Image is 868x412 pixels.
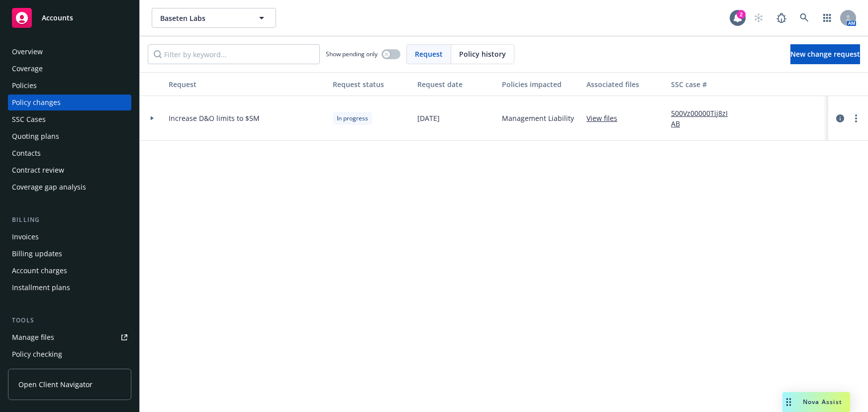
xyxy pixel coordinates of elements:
[12,128,59,144] div: Quoting plans
[586,113,625,123] a: View files
[834,112,846,124] a: circleInformation
[582,72,667,96] button: Associated files
[8,4,131,32] a: Accounts
[12,229,39,245] div: Invoices
[12,162,64,178] div: Contract review
[782,392,795,412] div: Drag to move
[12,179,86,195] div: Coverage gap analysis
[8,162,131,178] a: Contract review
[12,44,43,60] div: Overview
[337,114,368,123] span: In progress
[12,145,41,161] div: Contacts
[160,13,246,23] span: Baseten Labs
[18,379,93,390] span: Open Client Navigator
[8,229,131,245] a: Invoices
[790,44,860,64] a: New change request
[8,44,131,60] a: Overview
[8,179,131,195] a: Coverage gap analysis
[140,96,165,141] div: Toggle Row Expanded
[152,8,276,28] button: Baseten Labs
[671,108,738,129] a: 500Vz00000Tij8zIAB
[42,14,73,22] span: Accounts
[165,72,329,96] button: Request
[415,49,443,59] span: Request
[8,111,131,127] a: SSC Cases
[502,79,579,90] div: Policies impacted
[8,263,131,279] a: Account charges
[333,79,409,90] div: Request status
[794,8,814,28] a: Search
[8,145,131,161] a: Contacts
[8,95,131,110] a: Policy changes
[12,263,67,279] div: Account charges
[326,50,378,58] span: Show pending only
[749,8,769,28] a: Start snowing
[790,49,860,59] span: New change request
[8,246,131,262] a: Billing updates
[12,95,61,110] div: Policy changes
[498,72,582,96] button: Policies impacted
[417,113,440,123] span: [DATE]
[8,78,131,94] a: Policies
[737,10,746,19] div: 2
[8,280,131,296] a: Installment plans
[8,128,131,144] a: Quoting plans
[671,79,738,90] div: SSC case #
[459,49,506,59] span: Policy history
[667,72,742,96] button: SSC case #
[772,8,791,28] a: Report a Bug
[8,61,131,77] a: Coverage
[782,392,850,412] button: Nova Assist
[8,329,131,345] a: Manage files
[148,44,320,64] input: Filter by keyword...
[329,72,413,96] button: Request status
[850,112,862,124] a: more
[169,113,260,123] span: Increase D&O limits to $5M
[8,346,131,362] a: Policy checking
[12,329,54,345] div: Manage files
[817,8,837,28] a: Switch app
[8,215,131,225] div: Billing
[12,246,62,262] div: Billing updates
[12,78,37,94] div: Policies
[502,113,574,123] span: Management Liability
[12,280,70,296] div: Installment plans
[12,61,43,77] div: Coverage
[8,315,131,325] div: Tools
[12,346,62,362] div: Policy checking
[169,79,325,90] div: Request
[413,72,498,96] button: Request date
[417,79,494,90] div: Request date
[12,111,46,127] div: SSC Cases
[586,79,663,90] div: Associated files
[803,398,842,406] span: Nova Assist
